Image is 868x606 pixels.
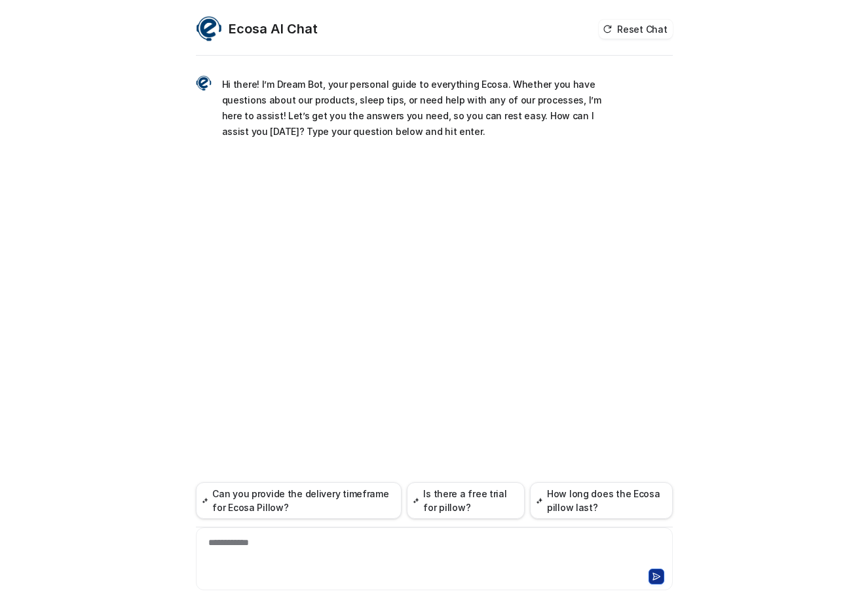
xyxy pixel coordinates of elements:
[222,77,605,140] p: Hi there! I’m Dream Bot, your personal guide to everything Ecosa. Whether you have questions abou...
[196,75,212,91] img: Widget
[407,482,525,519] button: Is there a free trial for pillow?
[530,482,672,519] button: How long does the Ecosa pillow last?
[599,20,672,39] button: Reset Chat
[196,482,402,519] button: Can you provide the delivery timeframe for Ecosa Pillow?
[196,16,222,42] img: Widget
[229,20,318,38] h2: Ecosa AI Chat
